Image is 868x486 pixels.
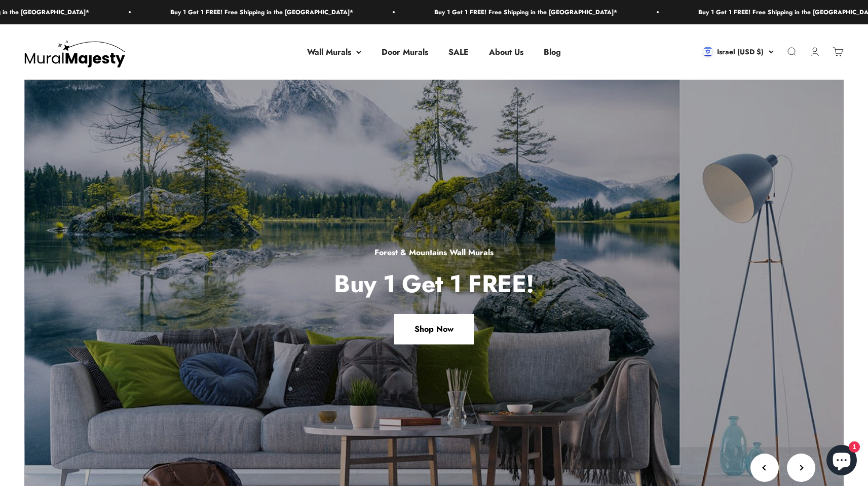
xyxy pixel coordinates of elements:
a: Blog [544,46,561,58]
summary: Wall Murals [307,46,361,59]
p: Buy 1 Get 1 FREE! Free Shipping in the [GEOGRAPHIC_DATA]* [427,7,610,17]
p: Buy 1 Get 1 FREE! Free Shipping in the [GEOGRAPHIC_DATA]* [163,7,346,17]
p: Buy 1 Get 1 FREE! [334,271,534,298]
a: About Us [489,46,523,58]
a: SALE [448,46,469,58]
span: Israel (USD $) [717,47,764,58]
button: Israel (USD $) [703,47,774,58]
a: Door Murals [382,46,428,58]
a: Shop Now [394,314,474,344]
p: Forest & Mountains Wall Murals [334,246,534,259]
inbox-online-store-chat: Shopify online store chat [823,445,860,478]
